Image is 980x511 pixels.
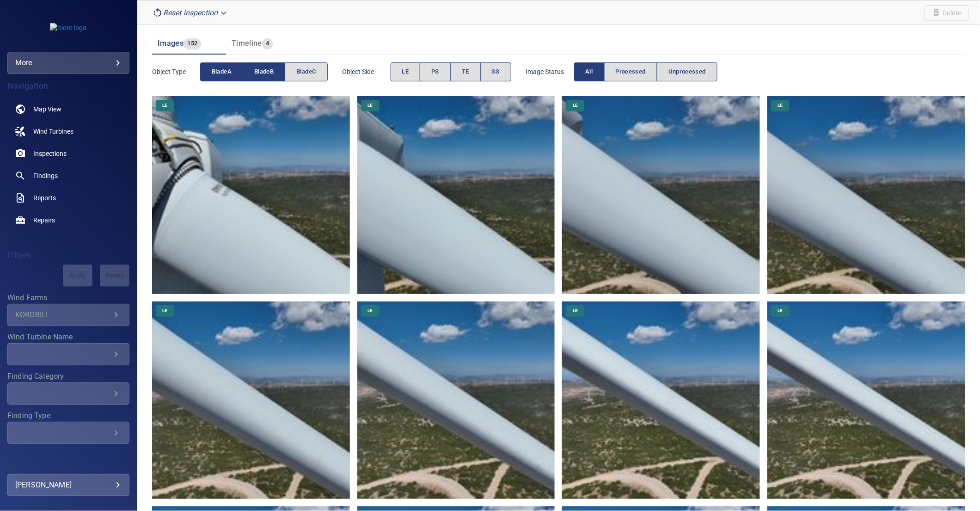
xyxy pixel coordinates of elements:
[574,62,605,81] button: All
[7,304,129,326] div: Wind Farms
[158,39,184,48] span: Images
[7,81,129,91] h4: Navigation
[152,67,200,76] span: Object type
[391,62,511,81] div: objectSide
[212,67,232,77] span: bladeA
[200,62,243,81] button: bladeA
[7,251,129,260] h4: Filters
[574,62,718,81] div: imageStatus
[184,38,201,49] span: 152
[462,67,469,77] span: TE
[33,193,56,203] span: Reports
[7,373,129,380] label: Finding Category
[772,308,789,314] span: LE
[7,333,129,341] label: Wind Turbine Name
[15,478,122,493] div: [PERSON_NAME]
[362,308,378,314] span: LE
[567,308,583,314] span: LE
[148,5,233,21] div: Reset inspection
[254,67,274,77] span: bladeB
[15,310,110,319] div: KOROBILI
[420,62,451,81] button: PS
[772,102,789,109] span: LE
[157,308,173,314] span: LE
[586,67,593,77] span: All
[296,67,316,77] span: bladeC
[7,52,129,74] div: more
[285,62,327,81] button: bladeC
[7,98,129,120] a: map noActive
[33,171,58,180] span: Findings
[402,67,409,77] span: LE
[7,187,129,209] a: reports noActive
[7,412,129,419] label: Finding Type
[7,142,129,165] a: inspections noActive
[33,127,73,136] span: Wind Turbines
[431,67,439,77] span: PS
[163,8,218,17] em: Reset inspection
[668,67,706,77] span: Unprocessed
[480,62,511,81] button: SS
[526,67,574,76] span: Image Status
[450,62,481,81] button: TE
[362,102,378,109] span: LE
[262,38,273,49] span: 4
[29,459,122,474] button: Show Advanced Filters
[33,215,55,225] span: Repairs
[33,149,67,158] span: Inspections
[604,62,657,81] button: Processed
[200,62,328,81] div: objectType
[925,5,969,21] span: Unable to delete the inspection due to your user permissions
[33,105,61,114] span: Map View
[567,102,583,109] span: LE
[7,120,129,142] a: windturbines noActive
[7,165,129,187] a: findings noActive
[50,23,86,32] img: more-logo
[7,294,129,302] label: Wind Farms
[343,67,391,76] span: Object Side
[7,343,129,365] div: Wind Turbine Name
[391,62,421,81] button: LE
[243,62,285,81] button: bladeB
[7,382,129,405] div: Finding Category
[657,62,717,81] button: Unprocessed
[232,39,262,48] span: Timeline
[157,102,173,109] span: LE
[7,209,129,231] a: repairs noActive
[492,67,500,77] span: SS
[7,422,129,444] div: Finding Type
[15,55,122,70] div: more
[616,67,646,77] span: Processed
